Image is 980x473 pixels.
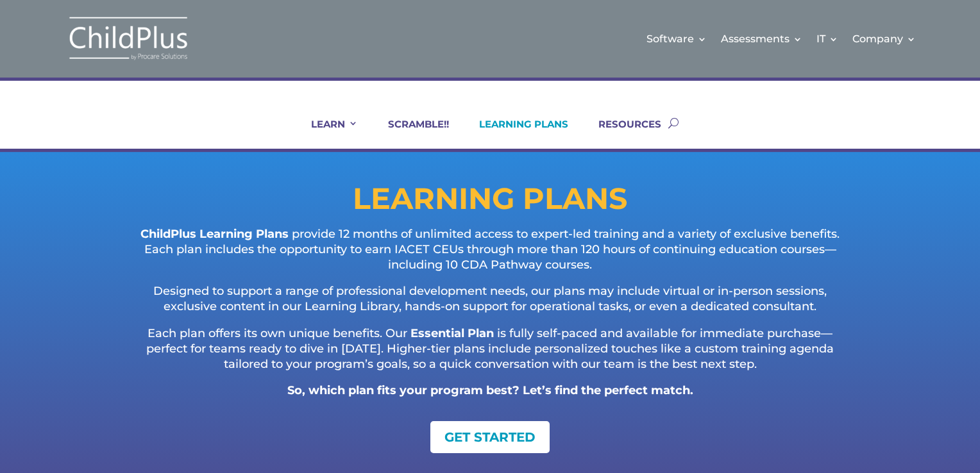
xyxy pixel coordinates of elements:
strong: So, which plan fits your program best? Let’s find the perfect match. [287,383,693,397]
a: Assessments [721,13,802,65]
p: Each plan offers its own unique benefits. Our is fully self-paced and available for immediate pur... [131,326,849,383]
a: IT [816,13,838,65]
strong: ChildPlus Learning Plans [140,227,289,241]
a: Company [852,13,916,65]
strong: Essential Plan [410,326,494,340]
p: Designed to support a range of professional development needs, our plans may include virtual or i... [131,284,849,326]
a: RESOURCES [582,118,661,149]
p: provide 12 months of unlimited access to expert-led training and a variety of exclusive benefits.... [131,227,849,284]
a: LEARN [295,118,358,149]
a: SCRAMBLE!! [372,118,449,149]
h1: LEARNING PLANS [80,184,900,220]
a: GET STARTED [430,421,550,453]
a: Software [646,13,707,65]
a: LEARNING PLANS [463,118,568,149]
